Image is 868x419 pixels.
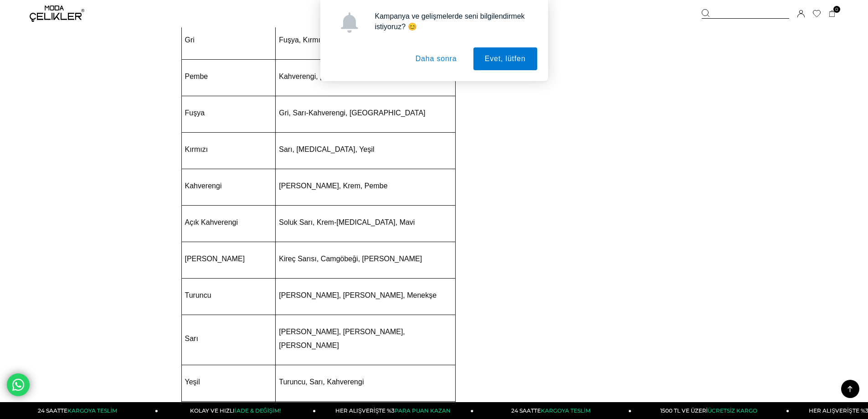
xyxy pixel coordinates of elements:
span: PARA PUAN KAZAN [395,407,451,414]
span: [PERSON_NAME] [185,255,245,263]
span: Kahverengi [185,182,222,190]
span: [PERSON_NAME], [PERSON_NAME], [PERSON_NAME] [279,328,405,349]
button: Evet, lütfen [473,47,537,70]
a: HER ALIŞVERİŞTE %3PARA PUAN KAZAN [316,402,473,419]
img: notification icon [339,12,360,33]
span: Fuşya [185,109,205,117]
div: Kampanya ve gelişmelerde seni bilgilendirmek istiyoruz? 😊 [368,11,537,32]
button: Daha sonra [404,47,468,70]
span: KARGOYA TESLİM [67,407,117,414]
a: 1500 TL VE ÜZERİÜCRETSİZ KARGO [632,402,789,419]
span: Gri, Sarı-Kahverengi, [GEOGRAPHIC_DATA] [279,109,425,117]
span: KARGOYA TESLİM [541,407,590,414]
span: Soluk Sarı, Krem-[MEDICAL_DATA], Mavi [279,218,415,226]
span: [PERSON_NAME], [PERSON_NAME], Menekşe [279,291,437,299]
a: KOLAY VE HIZLIİADE & DEĞİŞİM! [158,402,316,419]
span: ÜCRETSİZ KARGO [708,407,757,414]
span: Kırmızı [185,145,208,153]
a: 24 SAATTEKARGOYA TESLİM [474,402,632,419]
span: Turuncu [185,291,211,299]
span: Kireç Sarısı, Camgöbeği, [PERSON_NAME] [279,255,422,263]
span: [PERSON_NAME], Krem, Pembe [279,182,387,190]
span: Açık Kahverengi [185,218,238,226]
span: Turuncu, Sarı, Kahverengi [279,378,364,386]
span: İADE & DEĞİŞİM! [235,407,280,414]
a: 24 SAATTEKARGOYA TESLİM [0,402,158,419]
span: Sarı, [MEDICAL_DATA], Yeşil [279,145,374,153]
span: Yeşil [185,378,200,386]
span: Sarı [185,335,198,342]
